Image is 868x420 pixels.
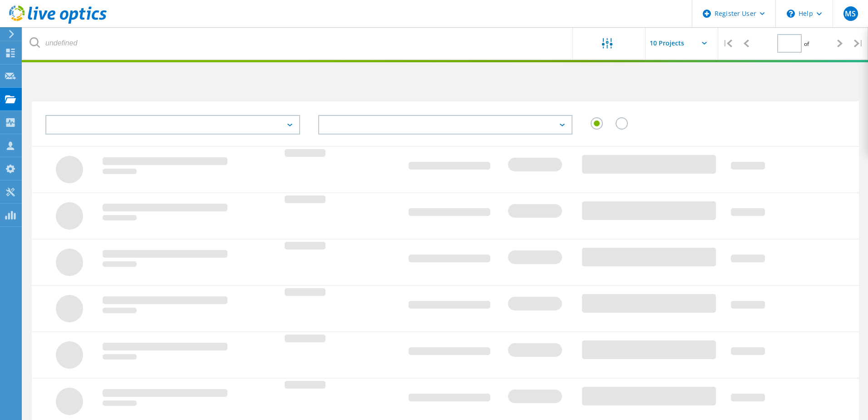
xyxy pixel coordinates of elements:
[718,27,737,60] div: |
[849,27,868,60] div: |
[23,27,573,59] input: undefined
[804,40,809,48] span: of
[9,19,107,25] a: Live Optics Dashboard
[787,10,795,18] svg: \n
[845,10,856,17] span: MS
